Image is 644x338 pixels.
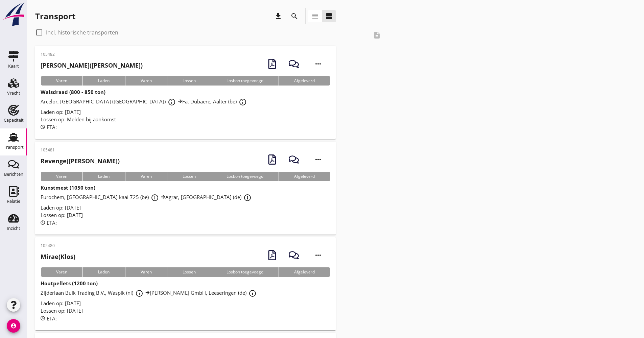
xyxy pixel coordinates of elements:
[41,147,120,153] p: 105481
[46,29,118,36] label: Incl. historische transporten
[309,54,328,73] i: more_horiz
[135,289,143,297] i: info_outline
[35,46,336,139] a: 105482[PERSON_NAME]([PERSON_NAME])VarenLadenVarenLossenLosbon toegevoegdAfgeleverdWalsdraad (800 ...
[7,199,20,203] div: Relatie
[41,61,90,69] strong: [PERSON_NAME]
[47,219,57,226] span: ETA:
[41,204,81,211] span: Laden op: [DATE]
[41,243,75,249] p: 105480
[211,267,279,277] div: Losbon toegevoegd
[309,150,328,169] i: more_horiz
[211,172,279,181] div: Losbon toegevoegd
[41,157,67,165] strong: Revenge
[82,172,125,181] div: Laden
[35,237,336,330] a: 105480Mirae(Klos)VarenLadenVarenLossenLosbon toegevoegdAfgeleverdHoutpellets (1200 ton)Zijderlaan...
[4,118,24,122] div: Capaciteit
[125,76,167,86] div: Varen
[41,98,249,105] span: Arcelor, [GEOGRAPHIC_DATA] ([GEOGRAPHIC_DATA]) Fa. Dubaere, Aalter (be)
[151,194,159,202] i: info_outline
[311,12,319,20] i: view_headline
[41,252,75,261] h2: (Klos)
[7,226,20,231] div: Inzicht
[82,76,125,86] div: Laden
[7,319,20,333] i: account_circle
[168,98,176,106] i: info_outline
[4,172,23,176] div: Berichten
[41,280,98,287] strong: Houtpellets (1200 ton)
[167,267,211,277] div: Lossen
[279,172,330,181] div: Afgeleverd
[290,12,299,20] i: search
[47,315,57,322] span: ETA:
[82,267,125,277] div: Laden
[41,307,83,314] span: Lossen op: [DATE]
[41,76,82,86] div: Varen
[41,184,95,191] strong: Kunstmest (1050 ton)
[309,246,328,265] i: more_horiz
[167,76,211,86] div: Lossen
[41,156,120,166] h2: ([PERSON_NAME])
[41,212,83,218] span: Lossen op: [DATE]
[35,142,336,235] a: 105481Revenge([PERSON_NAME])VarenLadenVarenLossenLosbon toegevoegdAfgeleverdKunstmest (1050 ton)E...
[274,12,282,20] i: download
[41,172,82,181] div: Varen
[239,98,247,106] i: info_outline
[41,267,82,277] div: Varen
[35,11,75,22] div: Transport
[41,51,143,57] p: 105482
[41,289,259,296] span: Zijderlaan Bulk Trading B.V., Waspik (nl) [PERSON_NAME] GmbH, Leeseringen (de)
[41,89,105,95] strong: Walsdraad (800 - 850 ton)
[167,172,211,181] div: Lossen
[41,61,143,70] h2: ([PERSON_NAME])
[248,289,257,297] i: info_outline
[41,300,81,307] span: Laden op: [DATE]
[41,252,58,261] strong: Mirae
[279,76,330,86] div: Afgeleverd
[8,64,19,68] div: Kaart
[41,108,81,115] span: Laden op: [DATE]
[211,76,279,86] div: Losbon toegevoegd
[279,267,330,277] div: Afgeleverd
[41,194,254,200] span: Eurochem, [GEOGRAPHIC_DATA] kaai 725 (be) Agrar, [GEOGRAPHIC_DATA] (de)
[125,172,167,181] div: Varen
[47,124,57,130] span: ETA:
[41,116,116,123] span: Lossen op: Melden bij aankomst
[243,194,252,202] i: info_outline
[4,145,24,149] div: Transport
[1,2,26,27] img: logo-small.a267ee39.svg
[7,91,20,95] div: Vracht
[125,267,167,277] div: Varen
[325,12,333,20] i: view_agenda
